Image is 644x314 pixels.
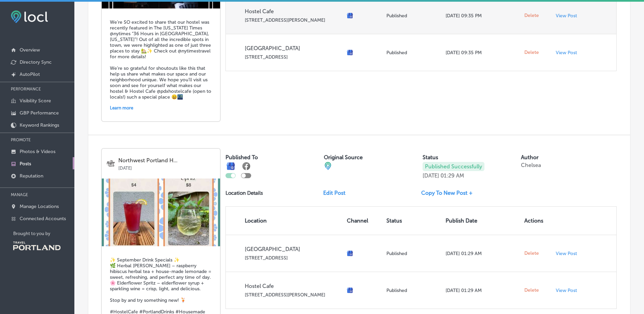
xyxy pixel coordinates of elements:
p: Hostel Cafe [245,283,341,289]
p: View Post [556,288,577,293]
p: 01:29 AM [440,172,464,179]
p: Directory Sync [20,59,52,65]
p: Overview [20,47,40,53]
span: Delete [524,250,539,256]
p: Location Details [225,190,263,196]
p: Connected Accounts [20,216,66,222]
img: 1756758397541520466_18396187168184558_3159542018052043751_n.jpg [102,179,220,246]
p: Chelsea [521,162,541,168]
label: Published To [225,154,258,161]
a: View Post [556,251,582,256]
th: Status [384,207,443,235]
p: Published [386,50,440,56]
th: Publish Date [443,207,522,235]
p: [GEOGRAPHIC_DATA] [245,246,341,252]
span: Delete [524,287,539,293]
a: View Post [556,13,582,19]
p: Reputation [20,173,43,179]
th: Location [226,207,344,235]
img: cba84b02adce74ede1fb4a8549a95eca.png [324,162,332,170]
p: Published [386,251,440,256]
a: View Post [556,288,582,293]
img: Travel Portland [13,242,61,250]
p: [STREET_ADDRESS] [245,54,341,60]
p: Northwest Portland H... [118,158,215,164]
th: Channel [344,207,384,235]
img: fda3e92497d09a02dc62c9cd864e3231.png [11,11,48,23]
p: [STREET_ADDRESS] [245,255,341,261]
p: View Post [556,13,577,19]
p: Published [386,13,440,19]
p: Brought to you by [13,231,74,236]
p: [DATE] 01:29 AM [446,251,519,256]
th: Actions [522,207,553,235]
span: Delete [524,49,539,56]
h5: We’re SO excited to share that our hostel was recently featured in The [US_STATE] Times @nytimes ... [110,19,212,100]
a: Edit Post [323,190,351,196]
a: Copy To New Post + [421,190,478,196]
p: Photos & Videos [20,149,55,154]
p: [DATE] 09:35 PM [446,50,519,56]
label: Original Source [324,154,363,161]
label: Status [423,154,438,161]
p: [STREET_ADDRESS][PERSON_NAME] [245,292,341,298]
p: Keyword Rankings [20,122,59,128]
p: View Post [556,50,577,56]
p: [STREET_ADDRESS][PERSON_NAME] [245,17,341,23]
p: Published [386,288,440,293]
label: Author [521,154,539,161]
p: Hostel Cafe [245,8,341,15]
span: Delete [524,13,539,19]
img: logo [106,160,115,168]
p: Published Successfully [423,162,484,171]
p: [DATE] 09:35 PM [446,13,519,19]
p: [DATE] [423,172,439,179]
p: [DATE] 01:29 AM [446,288,519,293]
p: Visibility Score [20,98,51,104]
p: AutoPilot [20,71,40,77]
p: [DATE] [118,164,215,171]
p: View Post [556,251,577,256]
p: Posts [20,161,31,167]
p: GBP Performance [20,110,59,116]
p: Manage Locations [20,204,59,209]
p: [GEOGRAPHIC_DATA] [245,45,341,51]
a: View Post [556,50,582,56]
